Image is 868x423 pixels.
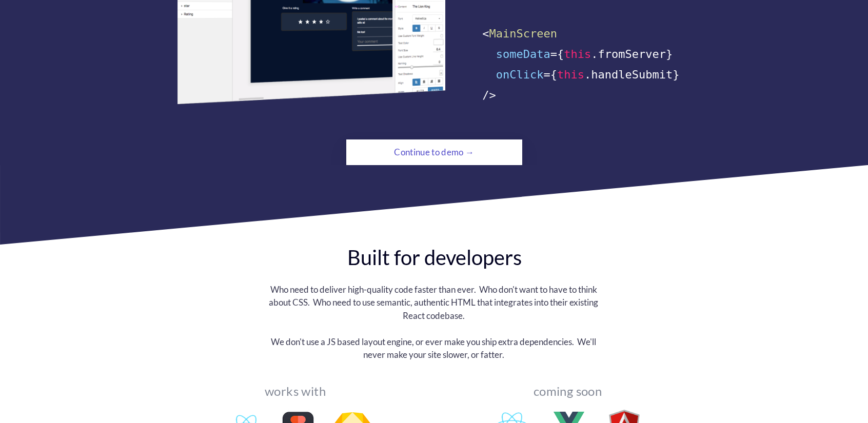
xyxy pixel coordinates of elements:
[496,48,550,61] span: someData
[482,44,691,65] div: ={ .fromServer}
[259,388,332,394] div: works with
[346,139,522,165] a: Continue to demo →
[496,68,544,81] span: onClick
[482,24,691,44] div: <
[489,27,557,40] span: MainScreen
[482,85,691,106] div: />
[374,142,494,163] div: Continue to demo →
[326,245,543,270] div: Built for developers
[263,283,604,323] div: Who need to deliver high-quality code faster than ever. Who don't want to have to think about CSS...
[557,68,584,81] span: this
[263,335,604,361] div: We don't use a JS based layout engine, or ever make you ship extra dependencies. We'll never make...
[482,65,691,85] div: ={ .handleSubmit}
[527,388,609,394] div: coming soon
[564,48,591,61] span: this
